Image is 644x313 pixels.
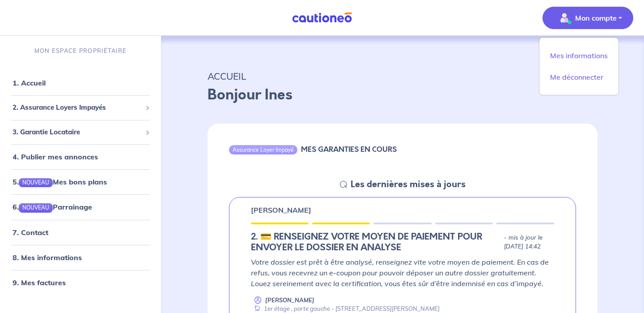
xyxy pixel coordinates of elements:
div: 7. Contact [4,223,157,241]
div: state: CB-IN-PROGRESS, Context: NEW,CHOOSE-CERTIFICATE,ALONE,LESSOR-DOCUMENTS [251,232,554,253]
span: 2. Assurance Loyers Impayés [13,103,142,113]
div: illu_account_valid_menu.svgMon compte [539,37,619,95]
div: 8. Mes informations [4,249,157,266]
div: 5.NOUVEAUMes bons plans [4,173,157,191]
a: Me déconnecter [543,70,615,84]
a: 9. Mes factures [13,278,66,287]
h5: 2.︎ 💳 RENSEIGNEZ VOTRE MOYEN DE PAIEMENT POUR ENVOYER LE DOSSIER EN ANALYSE [251,232,500,253]
div: Assurance Loyer Impayé [229,145,297,154]
img: Cautioneo [288,12,356,23]
a: 7. Contact [13,228,48,237]
a: 6.NOUVEAUParrainage [13,202,92,211]
span: 3. Garantie Locataire [13,127,142,137]
p: Mon compte [575,13,617,23]
div: 1. Accueil [4,74,157,92]
a: 5.NOUVEAUMes bons plans [13,177,107,186]
h5: Les dernières mises à jours [351,179,466,190]
p: ACCUEIL [208,68,597,84]
a: 8. Mes informations [13,253,82,262]
div: 2. Assurance Loyers Impayés [4,99,157,116]
a: 4. Publier mes annonces [13,152,98,161]
div: 3. Garantie Locataire [4,124,157,141]
a: Mes informations [543,48,615,63]
p: [PERSON_NAME] [265,296,314,304]
div: 4. Publier mes annonces [4,148,157,166]
div: 9. Mes factures [4,274,157,292]
p: MON ESPACE PROPRIÉTAIRE [34,47,127,55]
p: - mis à jour le [DATE] 14:42 [504,233,554,251]
p: Votre dossier est prêt à être analysé, renseignez vite votre moyen de paiement. En cas de refus, ... [251,257,554,289]
h6: MES GARANTIES EN COURS [301,145,397,154]
p: Bonjour Ines [208,84,597,106]
p: [PERSON_NAME] [251,205,311,215]
a: 1. Accueil [13,78,46,87]
div: 6.NOUVEAUParrainage [4,198,157,216]
button: illu_account_valid_menu.svgMon compte [542,7,633,29]
div: 1er étage , porte gauche - [STREET_ADDRESS][PERSON_NAME] [251,304,440,313]
img: illu_account_valid_menu.svg [557,11,572,25]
